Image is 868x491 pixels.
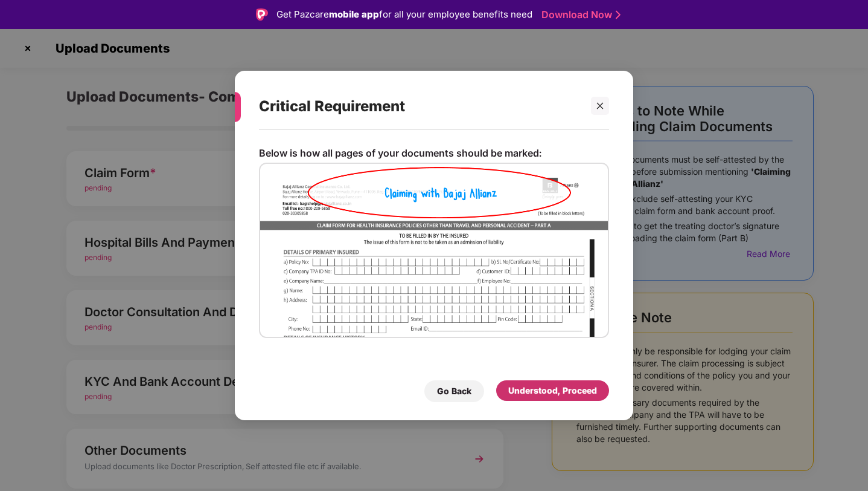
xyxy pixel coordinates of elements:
img: Logo [256,8,268,21]
div: Get Pazcare for all your employee benefits need [276,7,532,22]
span: close [596,102,604,110]
img: Stroke [616,8,621,21]
a: Download Now [541,8,617,21]
p: Below is how all pages of your documents should be marked: [259,147,541,160]
strong: mobile app [329,8,379,20]
div: Understood, Proceed [508,384,597,397]
div: Critical Requirement [259,83,580,130]
img: bajajAllianz.png [259,163,609,338]
div: Go Back [437,385,471,398]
